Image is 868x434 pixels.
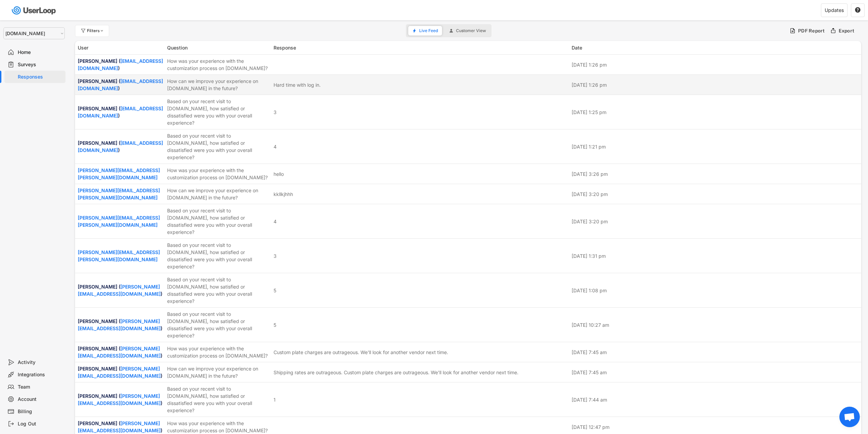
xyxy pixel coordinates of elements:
[274,218,277,225] div: 4
[167,57,269,72] div: How was your experience with the customization process on [DOMAIN_NAME]?
[18,408,63,415] div: Billing
[78,249,160,262] a: [PERSON_NAME][EMAIL_ADDRESS][PERSON_NAME][DOMAIN_NAME]
[18,384,63,390] div: Team
[167,44,269,51] div: Question
[167,78,269,92] div: How can we improve your experience on [DOMAIN_NAME] in the future?
[445,26,490,36] button: Customer View
[78,106,163,118] a: [EMAIL_ADDRESS][DOMAIN_NAME]
[274,81,321,88] div: Hard time with log in.
[18,74,63,80] div: Responses
[855,7,861,13] button: 
[572,252,859,260] div: [DATE] 1:31 pm
[78,167,160,180] a: [PERSON_NAME][EMAIL_ADDRESS][PERSON_NAME][DOMAIN_NAME]
[18,421,63,427] div: Log Out
[78,187,160,200] a: [PERSON_NAME][EMAIL_ADDRESS][PERSON_NAME][DOMAIN_NAME]
[572,191,859,198] div: [DATE] 3:20 pm
[78,139,163,154] div: [PERSON_NAME] ( )
[78,78,163,92] div: [PERSON_NAME] ( )
[78,318,163,332] div: [PERSON_NAME] ( )
[274,287,276,294] div: 5
[167,207,269,236] div: Based on your recent visit to [DOMAIN_NAME], how satisfied or dissatisfied were you with your ove...
[572,218,859,225] div: [DATE] 3:20 pm
[10,3,58,17] img: userloop-logo-01.svg
[572,287,859,294] div: [DATE] 1:08 pm
[78,140,163,153] a: [EMAIL_ADDRESS][DOMAIN_NAME]
[167,345,269,359] div: How was your experience with the customization process on [DOMAIN_NAME]?
[274,191,293,198] div: kkllkjhhh
[167,365,269,379] div: How can we improve your experience on [DOMAIN_NAME] in the future?
[78,58,163,71] a: [EMAIL_ADDRESS][DOMAIN_NAME]
[572,321,859,328] div: [DATE] 10:27 am
[78,392,163,407] div: [PERSON_NAME] ( )
[167,420,269,434] div: How was your experience with the customization process on [DOMAIN_NAME]?
[274,396,276,403] div: 1
[87,29,105,33] div: Filters
[572,396,859,403] div: [DATE] 7:44 am
[167,276,269,305] div: Based on your recent visit to [DOMAIN_NAME], how satisfied or dissatisfied were you with your ove...
[572,143,859,150] div: [DATE] 1:21 pm
[18,49,63,56] div: Home
[167,241,269,270] div: Based on your recent visit to [DOMAIN_NAME], how satisfied or dissatisfied were you with your ove...
[798,28,825,34] div: PDF Report
[572,44,859,51] div: Date
[274,44,568,51] div: Response
[408,26,442,36] button: Live Feed
[572,81,859,88] div: [DATE] 1:26 pm
[78,44,163,51] div: User
[274,349,448,356] div: Custom plate charges are outrageous. We'll look for another vendor next time.
[274,369,518,376] div: Shipping rates are outrageous. Custom plate charges are outrageous. We'll look for another vendor...
[274,170,284,178] div: hello
[78,283,163,297] div: [PERSON_NAME] ( )
[572,423,859,431] div: [DATE] 12:47 pm
[78,78,163,91] a: [EMAIL_ADDRESS][DOMAIN_NAME]
[78,345,163,359] div: [PERSON_NAME] ( )
[572,170,859,178] div: [DATE] 3:26 pm
[572,369,859,376] div: [DATE] 7:45 am
[839,407,860,427] a: Open chat
[167,167,269,181] div: How was your experience with the customization process on [DOMAIN_NAME]?
[18,61,63,68] div: Surveys
[167,310,269,339] div: Based on your recent visit to [DOMAIN_NAME], how satisfied or dissatisfied were you with your ove...
[456,29,486,33] span: Customer View
[78,215,160,228] a: [PERSON_NAME][EMAIL_ADDRESS][PERSON_NAME][DOMAIN_NAME]
[18,396,63,403] div: Account
[274,321,276,328] div: 5
[274,109,277,116] div: 3
[78,57,163,72] div: [PERSON_NAME] ( )
[825,8,844,13] div: Updates
[572,61,859,68] div: [DATE] 1:26 pm
[274,252,277,260] div: 3
[18,372,63,378] div: Integrations
[839,28,855,34] div: Export
[167,385,269,414] div: Based on your recent visit to [DOMAIN_NAME], how satisfied or dissatisfied were you with your ove...
[855,7,860,13] text: 
[18,359,63,366] div: Activity
[167,187,269,201] div: How can we improve your experience on [DOMAIN_NAME] in the future?
[167,132,269,161] div: Based on your recent visit to [DOMAIN_NAME], how satisfied or dissatisfied were you with your ove...
[572,349,859,356] div: [DATE] 7:45 am
[78,365,163,379] div: [PERSON_NAME] ( )
[78,105,163,119] div: [PERSON_NAME] ( )
[167,98,269,126] div: Based on your recent visit to [DOMAIN_NAME], how satisfied or dissatisfied were you with your ove...
[274,143,277,150] div: 4
[572,109,859,116] div: [DATE] 1:25 pm
[419,29,438,33] span: Live Feed
[78,420,163,434] div: [PERSON_NAME] ( )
